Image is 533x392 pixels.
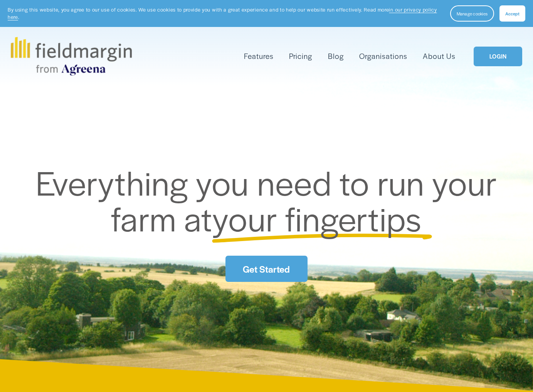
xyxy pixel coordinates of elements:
[11,37,132,75] img: fieldmargin.com
[505,10,520,17] span: Accept
[244,50,274,63] a: folder dropdown
[8,6,437,20] a: in our privacy policy here
[244,51,274,62] span: Features
[36,158,505,241] span: Everything you need to run your farm at
[423,50,456,63] a: About Us
[450,5,494,22] button: Manage cookies
[499,5,525,22] button: Accept
[289,50,312,63] a: Pricing
[474,47,522,66] a: LOGIN
[457,10,488,17] span: Manage cookies
[8,6,442,21] p: By using this website, you agree to our use of cookies. We use cookies to provide you with a grea...
[212,194,422,241] span: your fingertips
[328,50,344,63] a: Blog
[225,256,307,282] a: Get Started
[359,50,407,63] a: Organisations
